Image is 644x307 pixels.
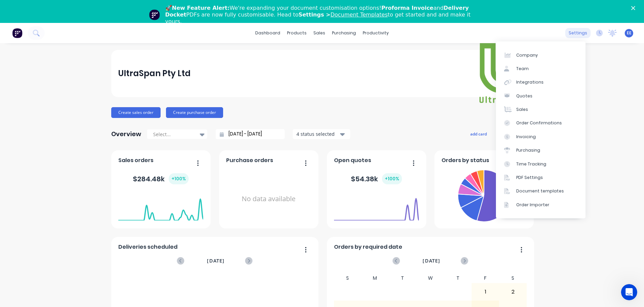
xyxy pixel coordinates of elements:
[496,144,586,157] a: Purchasing
[621,284,637,300] iframe: Intercom live chat
[416,273,444,283] div: W
[516,120,562,126] div: Order Confirmations
[111,107,161,118] button: Create sales order
[496,198,586,212] a: Order Importer
[111,127,141,141] div: Overview
[516,66,529,72] div: Team
[252,28,284,38] a: dashboard
[329,28,359,38] div: purchasing
[496,48,586,62] a: Company
[466,129,491,138] button: add card
[444,273,472,283] div: T
[381,5,433,11] b: Proforma Invoice
[516,79,544,85] div: Integrations
[166,107,223,118] button: Create purchase order
[627,30,631,36] span: EE
[359,28,392,38] div: productivity
[207,257,224,265] span: [DATE]
[516,93,532,99] div: Quotes
[499,283,526,300] div: 2
[496,89,586,103] a: Quotes
[293,129,350,139] button: 4 status selected
[296,130,339,137] div: 4 status selected
[118,156,153,164] span: Sales orders
[565,28,591,38] div: settings
[516,175,543,181] div: PDF Settings
[334,243,402,251] span: Orders by required date
[149,9,160,20] img: Profile image for Team
[133,173,189,184] div: $ 284.48k
[442,156,489,164] span: Orders by status
[118,67,191,80] div: UltraSpan Pty Ltd
[516,106,528,113] div: Sales
[334,156,371,164] span: Open quotes
[382,173,402,184] div: + 100 %
[351,173,402,184] div: $ 54.38k
[389,273,416,283] div: T
[165,5,484,25] div: 🚀 We're expanding your document customisation options! and PDFs are now fully customisable. Head ...
[12,28,22,38] img: Factory
[169,173,189,184] div: + 100 %
[631,6,638,10] div: Close
[361,273,389,283] div: M
[495,129,533,138] button: edit dashboard
[496,103,586,116] a: Sales
[516,202,549,208] div: Order Importer
[310,28,329,38] div: sales
[472,273,499,283] div: F
[516,134,536,140] div: Invoicing
[516,52,538,58] div: Company
[423,257,440,265] span: [DATE]
[496,171,586,184] a: PDF Settings
[334,273,361,283] div: S
[226,156,273,164] span: Purchase orders
[496,62,586,75] a: Team
[516,161,546,167] div: Time Tracking
[496,184,586,198] a: Document templates
[299,11,388,18] b: Settings >
[165,5,469,18] b: Delivery Docket
[330,11,387,18] a: Document Templates
[472,283,499,300] div: 1
[118,243,177,251] span: Deliveries scheduled
[516,188,564,194] div: Document templates
[496,116,586,130] a: Order Confirmations
[496,75,586,89] a: Integrations
[496,157,586,171] a: Time Tracking
[499,273,527,283] div: S
[284,28,310,38] div: products
[478,41,526,106] img: UltraSpan Pty Ltd
[516,147,540,153] div: Purchasing
[496,130,586,144] a: Invoicing
[172,5,230,11] b: New Feature Alert:
[226,167,311,231] div: No data available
